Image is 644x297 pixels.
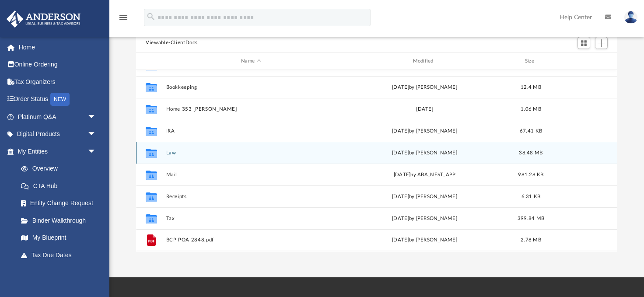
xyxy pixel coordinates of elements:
span: 38.48 MB [519,150,543,155]
a: Order StatusNEW [6,91,109,108]
a: Overview [12,160,109,178]
div: Name [166,57,336,65]
a: My [PERSON_NAME] Teamarrow_drop_down [6,264,105,292]
div: Modified [339,57,510,65]
span: arrow_drop_down [87,264,105,282]
div: NEW [50,93,70,106]
a: My Entitiesarrow_drop_down [6,143,109,160]
span: 67.41 KB [520,129,542,133]
button: BCP POA 2848.pdf [166,238,336,243]
span: 399.84 MB [518,216,544,221]
div: [DATE] by [PERSON_NAME] [340,193,510,201]
a: CTA Hub [12,177,109,195]
i: menu [118,12,129,23]
div: [DATE] by [PERSON_NAME] [340,215,510,223]
img: Anderson Advisors Platinum Portal [4,10,83,28]
img: User Pic [624,11,637,24]
a: Tax Organizers [6,73,109,91]
button: Bookkeeping [166,84,336,90]
a: Binder Walkthrough [12,212,109,229]
span: arrow_drop_down [87,108,105,126]
a: Entity Change Request [12,195,109,212]
a: Digital Productsarrow_drop_down [6,126,109,143]
button: Switch to Grid View [577,37,591,49]
div: [DATE] by [PERSON_NAME] [340,127,510,135]
span: arrow_drop_down [87,143,105,161]
a: My Blueprint [12,229,105,247]
div: [DATE] [340,105,510,113]
div: grid [136,70,617,251]
button: Mail [166,172,336,178]
a: menu [118,17,129,23]
span: 12.4 MB [521,85,541,90]
a: Home [6,38,109,56]
button: Tax [166,216,336,221]
span: arrow_drop_down [87,126,105,143]
div: [DATE] by [PERSON_NAME] [340,149,510,157]
button: Viewable-ClientDocs [146,39,197,47]
a: Tax Due Dates [12,246,109,264]
a: Platinum Q&Aarrow_drop_down [6,108,109,126]
i: search [146,12,156,21]
div: [DATE] by [PERSON_NAME] [340,84,510,91]
div: id [140,57,162,65]
button: Add [595,37,608,49]
button: Home 353 [PERSON_NAME] [166,106,336,112]
button: Law [166,150,336,156]
button: IRA [166,128,336,134]
div: [DATE] by ABA_NEST_APP [340,171,510,179]
div: [DATE] by [PERSON_NAME] [340,237,510,245]
a: Online Ordering [6,56,109,73]
button: Receipts [166,194,336,199]
span: 981.28 KB [518,172,543,177]
span: 2.78 MB [521,238,541,243]
span: 1.06 MB [521,107,541,112]
div: id [552,57,613,65]
span: 6.31 KB [521,194,541,199]
div: Size [514,57,549,65]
